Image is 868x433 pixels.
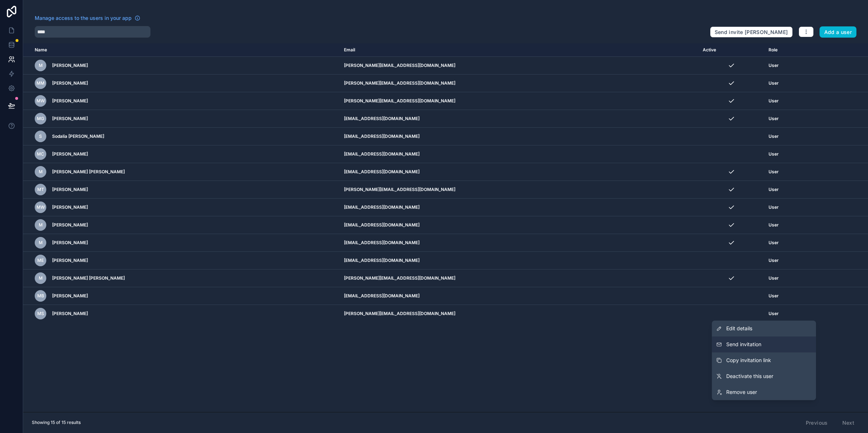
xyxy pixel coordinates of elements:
span: User [769,116,779,122]
span: [PERSON_NAME] [52,204,88,210]
span: User [769,258,779,263]
th: Active [698,43,764,57]
span: User [769,311,779,317]
span: [PERSON_NAME] [52,187,88,192]
td: [PERSON_NAME][EMAIL_ADDRESS][DOMAIN_NAME] [340,269,698,287]
span: Showing 15 of 15 results [32,420,81,425]
span: User [769,275,779,281]
th: Email [340,43,698,57]
span: Sodalia [PERSON_NAME] [52,133,104,139]
span: User [769,80,779,86]
span: User [769,98,779,104]
td: [PERSON_NAME][EMAIL_ADDRESS][DOMAIN_NAME] [340,305,698,323]
span: [PERSON_NAME] [52,222,88,228]
span: User [769,204,779,210]
span: [PERSON_NAME] [52,116,88,122]
span: [PERSON_NAME] [52,311,88,317]
button: Send invitation [712,336,816,352]
span: MG [37,116,44,122]
span: M [39,275,43,281]
td: [EMAIL_ADDRESS][DOMAIN_NAME] [340,128,698,145]
span: [PERSON_NAME] [52,293,88,299]
td: [EMAIL_ADDRESS][DOMAIN_NAME] [340,234,698,252]
span: M [39,169,43,175]
td: [PERSON_NAME][EMAIL_ADDRESS][DOMAIN_NAME] [340,181,698,199]
span: [PERSON_NAME] [52,240,88,246]
span: ME [37,258,44,263]
span: User [769,133,779,139]
span: MW [37,204,45,210]
span: MB [37,293,44,299]
td: [PERSON_NAME][EMAIL_ADDRESS][DOMAIN_NAME] [340,57,698,75]
div: scrollable content [23,43,868,412]
td: [EMAIL_ADDRESS][DOMAIN_NAME] [340,110,698,128]
td: [PERSON_NAME][EMAIL_ADDRESS][DOMAIN_NAME] [340,92,698,110]
span: [PERSON_NAME] [52,151,88,157]
span: User [769,187,779,192]
span: M [39,63,43,68]
td: [EMAIL_ADDRESS][DOMAIN_NAME] [340,216,698,234]
a: Remove user [712,384,816,400]
span: [PERSON_NAME] [52,63,88,68]
button: Add a user [820,26,857,38]
td: [EMAIL_ADDRESS][DOMAIN_NAME] [340,199,698,216]
span: [PERSON_NAME] [52,258,88,263]
span: MS [37,311,44,317]
span: User [769,169,779,175]
td: [EMAIL_ADDRESS][DOMAIN_NAME] [340,163,698,181]
span: [PERSON_NAME] [52,80,88,86]
span: MC [37,151,44,157]
span: Send invitation [726,341,761,348]
a: Manage access to the users in your app [35,14,140,22]
th: Role [764,43,820,57]
td: [EMAIL_ADDRESS][DOMAIN_NAME] [340,145,698,163]
a: Edit details [712,320,816,336]
span: [PERSON_NAME] [PERSON_NAME] [52,169,125,175]
span: MW [37,98,45,104]
span: [PERSON_NAME] [52,98,88,104]
td: [EMAIL_ADDRESS][DOMAIN_NAME] [340,287,698,305]
span: MM [37,80,44,86]
th: Name [23,43,340,57]
span: S [39,133,42,139]
a: Deactivate this user [712,368,816,384]
td: [PERSON_NAME][EMAIL_ADDRESS][DOMAIN_NAME] [340,75,698,92]
span: Remove user [726,389,757,396]
span: User [769,293,779,299]
span: MT [37,187,44,192]
span: User [769,240,779,246]
span: M [39,222,43,228]
span: [PERSON_NAME] [PERSON_NAME] [52,275,125,281]
td: [EMAIL_ADDRESS][DOMAIN_NAME] [340,252,698,269]
span: Deactivate this user [726,373,773,380]
span: User [769,63,779,68]
span: Edit details [726,325,752,332]
span: User [769,222,779,228]
span: M [39,240,43,246]
button: Send invite [PERSON_NAME] [710,26,793,38]
span: Manage access to the users in your app [35,14,132,22]
span: User [769,151,779,157]
span: Copy invitation link [726,357,771,364]
button: Copy invitation link [712,352,816,368]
